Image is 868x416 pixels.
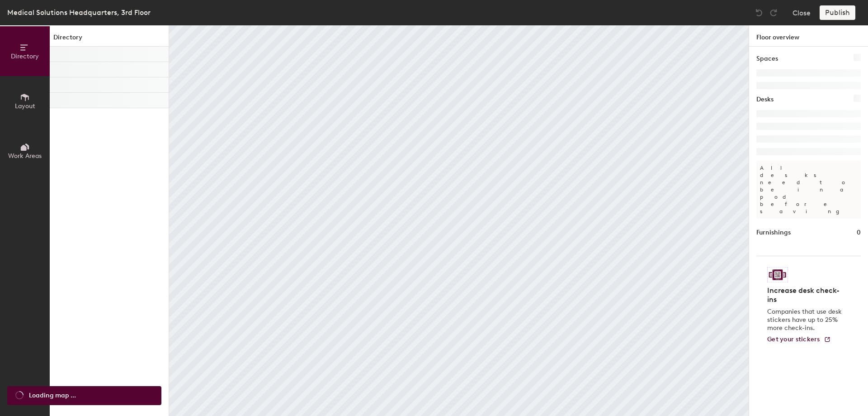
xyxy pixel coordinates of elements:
[169,25,749,416] canvas: Map
[755,8,764,17] img: Undo
[857,228,861,238] h1: 0
[756,161,861,219] p: All desks need to be in a pod before saving
[756,228,791,238] h1: Furnishings
[767,336,831,344] a: Get your stickers
[767,267,788,282] img: Sticker logo
[29,391,76,401] span: Loading map ...
[749,25,868,47] h1: Floor overview
[15,102,35,110] span: Layout
[767,335,820,343] span: Get your stickers
[793,5,811,20] button: Close
[756,54,778,64] h1: Spaces
[11,53,39,60] span: Directory
[8,152,42,160] span: Work Areas
[769,8,778,17] img: Redo
[7,7,151,18] div: Medical Solutions Headquarters, 3rd Floor
[767,286,844,304] h4: Increase desk check-ins
[767,308,844,332] p: Companies that use desk stickers have up to 25% more check-ins.
[50,33,169,47] h1: Directory
[756,95,774,105] h1: Desks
